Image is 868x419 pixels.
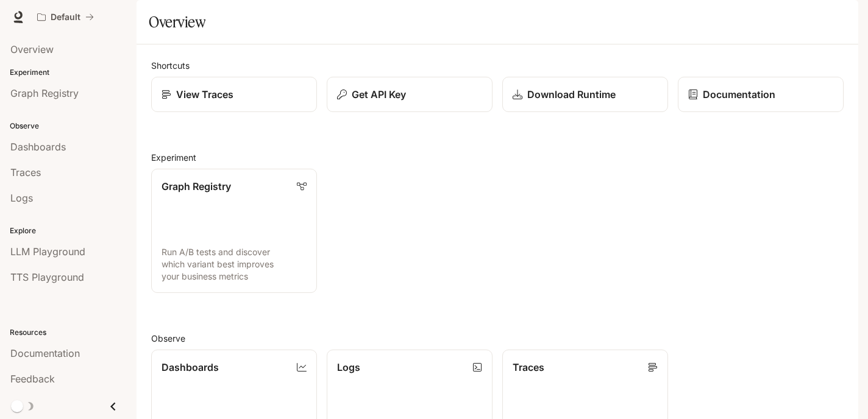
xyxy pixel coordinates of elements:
[327,77,493,112] button: Get API Key
[151,77,317,112] a: View Traces
[51,12,80,23] p: Default
[162,360,219,375] p: Dashboards
[162,179,231,194] p: Graph Registry
[151,332,844,345] h2: Observe
[502,77,668,112] a: Download Runtime
[149,10,205,34] h1: Overview
[678,77,844,112] a: Documentation
[527,87,616,102] p: Download Runtime
[32,5,99,29] button: All workspaces
[352,87,406,102] p: Get API Key
[151,151,844,164] h2: Experiment
[151,169,317,293] a: Graph RegistryRun A/B tests and discover which variant best improves your business metrics
[162,246,307,283] p: Run A/B tests and discover which variant best improves your business metrics
[513,360,544,375] p: Traces
[703,87,775,102] p: Documentation
[176,87,233,102] p: View Traces
[337,360,360,375] p: Logs
[151,59,844,72] h2: Shortcuts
